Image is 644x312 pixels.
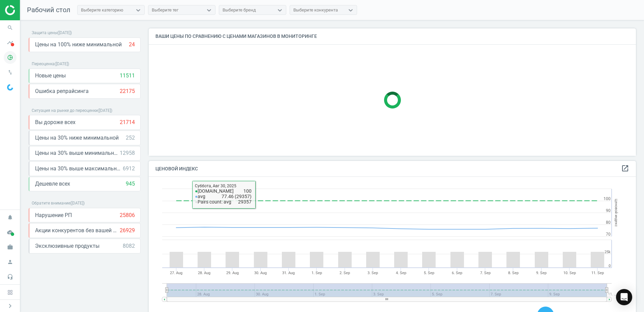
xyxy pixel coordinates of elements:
[609,264,611,268] text: 0
[120,227,135,234] div: 26929
[606,208,611,213] text: 90
[120,72,135,79] div: 11511
[35,134,119,142] span: Цены на 30% ниже минимальной
[35,72,66,79] span: Новые цены
[35,119,76,126] span: Вы дороже всех
[368,271,378,275] tspan: 3. Sep
[35,180,70,188] span: Дешевле всех
[293,7,338,13] div: Выберите конкурента
[4,226,17,239] i: cloud_done
[4,211,17,224] i: notifications
[149,161,636,177] h4: Ценовой индекс
[129,41,135,48] div: 24
[32,108,98,113] span: Ситуация на рынке до переоценки
[4,256,17,268] i: person
[621,164,629,173] a: open_in_new
[508,271,519,275] tspan: 8. Sep
[563,271,576,275] tspan: 10. Sep
[282,271,295,275] tspan: 31. Aug
[5,5,53,15] img: ajHJNr6hYgQAAAAASUVORK5CYII=
[120,88,135,95] div: 22175
[605,250,611,254] text: 25k
[55,62,69,66] span: ( [DATE] )
[424,271,434,275] tspan: 5. Sep
[120,149,135,157] div: 12958
[35,165,123,172] span: Цены на 30% выше максимальной
[123,165,135,172] div: 6912
[6,302,14,310] i: chevron_right
[32,201,70,206] span: Обратите внимание
[452,271,462,275] tspan: 6. Sep
[81,7,123,13] div: Выберите категорию
[621,164,629,172] i: open_in_new
[27,6,70,14] span: Рабочий стол
[120,119,135,126] div: 21714
[4,21,17,34] i: search
[616,289,632,305] div: Open Intercom Messenger
[608,292,616,296] tspan: 11. …
[98,108,112,113] span: ( [DATE] )
[126,180,135,188] div: 945
[32,30,57,35] span: Защита цены
[35,41,122,48] span: Цены на 100% ниже минимальной
[198,271,210,275] tspan: 28. Aug
[4,51,17,64] i: pie_chart_outlined
[152,7,178,13] div: Выберите тег
[254,271,267,275] tspan: 30. Aug
[606,232,611,237] text: 70
[35,212,72,219] span: Нарушение РП
[312,271,322,275] tspan: 1. Sep
[4,36,17,49] i: timeline
[223,7,256,13] div: Выберите бренд
[536,271,547,275] tspan: 9. Sep
[4,66,17,79] i: swap_vert
[614,199,618,227] tspan: Ценовой индекс
[226,271,239,275] tspan: 29. Aug
[4,241,17,254] i: work
[4,270,17,283] i: headset_mic
[149,28,636,44] h4: Ваши цены по сравнению с ценами магазинов в мониторинге
[70,201,85,206] span: ( [DATE] )
[57,30,72,35] span: ( [DATE] )
[126,134,135,142] div: 252
[606,220,611,225] text: 80
[591,271,604,275] tspan: 11. Sep
[480,271,491,275] tspan: 7. Sep
[35,242,99,250] span: Эксклюзивные продукты
[340,271,350,275] tspan: 2. Sep
[2,302,19,310] button: chevron_right
[604,196,611,201] text: 100
[35,88,89,95] span: Ошибка репрайсинга
[123,242,135,250] div: 8082
[7,84,13,91] img: wGWNvw8QSZomAAAAABJRU5ErkJggg==
[32,62,55,66] span: Переоценка
[35,149,120,157] span: Цены на 30% выше минимальной
[35,227,120,234] span: Акции конкурентов без вашей реакции
[170,271,182,275] tspan: 27. Aug
[120,212,135,219] div: 25806
[396,271,406,275] tspan: 4. Sep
